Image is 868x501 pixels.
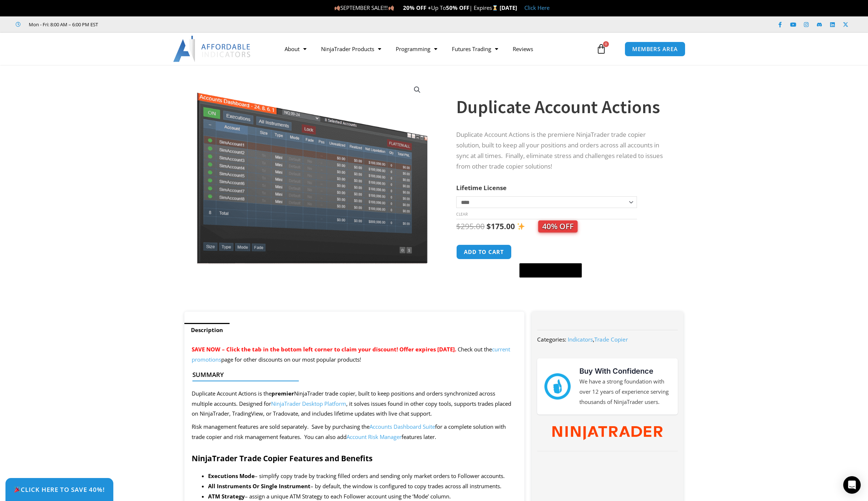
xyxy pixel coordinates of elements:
a: NinjaTrader Products [314,41,388,57]
bdi: 175.00 [486,221,515,231]
strong: [DATE] [500,4,517,11]
a: About [277,41,314,57]
span: Duplicate Account Actions is the NinjaTrader trade copier, built to keep positions and orders syn... [192,390,511,417]
a: Trade Copier [594,336,628,343]
a: Accounts Dashboard Suite [370,423,435,430]
button: Add to cart [456,244,512,259]
a: Description [184,323,230,337]
a: Programming [388,41,445,57]
h4: Summary [192,371,511,378]
p: We have a strong foundation with over 12 years of experience serving thousands of NinjaTrader users. [579,377,670,407]
h3: Buy With Confidence [579,366,670,377]
strong: Executions Mode [208,472,255,479]
h1: Duplicate Account Actions [456,94,669,120]
span: 0 [603,41,609,47]
label: Lifetime License [456,184,507,192]
span: $ [486,221,491,231]
nav: Menu [277,41,594,57]
span: , [568,336,628,343]
span: MEMBERS AREA [632,46,678,52]
button: Buy with GPay [519,263,582,278]
span: SAVE NOW – Click the tab in the bottom left corner to claim your discount! Offer expires [DATE]. [192,346,456,353]
a: Account Risk Manager [347,433,402,440]
a: Click Here [524,4,550,11]
bdi: 295.00 [456,221,485,231]
img: 🍂 [388,5,394,11]
a: Indicators [568,336,593,343]
span: Categories: [537,336,566,343]
a: Futures Trading [445,41,505,57]
img: 🍂 [335,5,340,11]
img: 🎉 [14,486,20,493]
strong: 50% OFF [446,4,469,11]
strong: premier [271,390,294,397]
p: Duplicate Account Actions is the premiere NinjaTrader trade copier solution, built to keep all yo... [456,130,669,172]
div: Open Intercom Messenger [843,476,861,494]
img: ✨ [517,223,525,230]
p: Check out the page for other discounts on our most popular products! [192,344,517,365]
iframe: PayPal Message 1 [456,282,669,289]
span: Click Here to save 40%! [14,486,105,493]
span: $ [456,221,461,231]
p: Risk management features are sold separately. Save by purchasing the for a complete solution with... [192,422,517,442]
a: 0 [585,38,617,59]
iframe: Customer reviews powered by Trustpilot [108,21,218,28]
span: Mon - Fri: 8:00 AM – 6:00 PM EST [27,20,98,29]
a: MEMBERS AREA [625,42,685,57]
li: – simplify copy trade by tracking filled orders and sending only market orders to Follower accounts. [208,471,517,481]
a: View full-screen image gallery [411,83,424,96]
strong: 20% OFF + [403,4,431,11]
a: NinjaTrader Desktop Platform [271,400,346,407]
img: mark thumbs good 43913 | Affordable Indicators – NinjaTrader [544,373,571,400]
a: Reviews [505,41,540,57]
img: ⌛ [492,5,498,11]
strong: NinjaTrader Trade Copier Features and Benefits [192,453,372,463]
a: 🎉Click Here to save 40%! [5,478,113,501]
iframe: Secure express checkout frame [518,243,583,261]
img: NinjaTrader Wordmark color RGB | Affordable Indicators – NinjaTrader [552,426,662,440]
span: 40% OFF [538,220,578,232]
span: SEPTEMBER SALE!!! Up To | Expires [334,4,499,11]
img: LogoAI | Affordable Indicators – NinjaTrader [173,36,251,62]
a: Clear options [456,212,468,217]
